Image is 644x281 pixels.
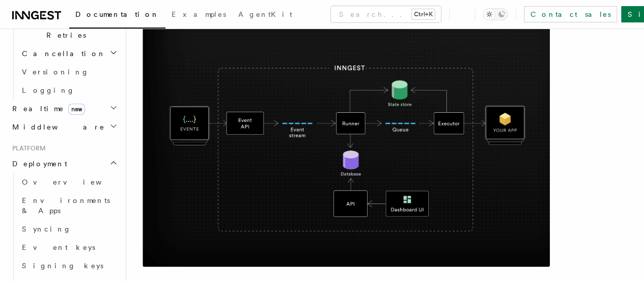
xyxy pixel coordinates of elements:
[412,9,435,19] kbd: Ctrl+K
[8,104,85,114] span: Realtime
[18,16,120,44] button: Errors & Retries
[483,8,508,20] button: Toggle dark mode
[75,10,159,18] span: Documentation
[8,122,105,132] span: Middleware
[69,3,165,29] a: Documentation
[18,257,120,275] a: Signing keys
[18,220,120,238] a: Syncing
[8,155,120,173] button: Deployment
[18,48,106,59] span: Cancellation
[22,243,95,251] span: Event keys
[22,196,110,215] span: Environments & Apps
[524,6,617,22] a: Contact sales
[22,68,89,76] span: Versioning
[331,6,441,22] button: Search...Ctrl+K
[22,86,75,94] span: Logging
[18,173,120,191] a: Overview
[22,178,127,186] span: Overview
[165,3,232,28] a: Examples
[238,10,292,18] span: AgentKit
[22,262,103,270] span: Signing keys
[18,44,120,63] button: Cancellation
[143,22,550,267] img: Inngest system architecture diagram
[8,159,67,169] span: Deployment
[18,238,120,257] a: Event keys
[172,10,226,18] span: Examples
[18,81,120,99] a: Logging
[68,104,85,115] span: new
[18,191,120,220] a: Environments & Apps
[8,118,120,136] button: Middleware
[22,225,71,233] span: Syncing
[18,20,110,40] span: Errors & Retries
[232,3,298,28] a: AgentKit
[8,99,120,118] button: Realtimenew
[18,63,120,81] a: Versioning
[8,144,46,152] span: Platform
